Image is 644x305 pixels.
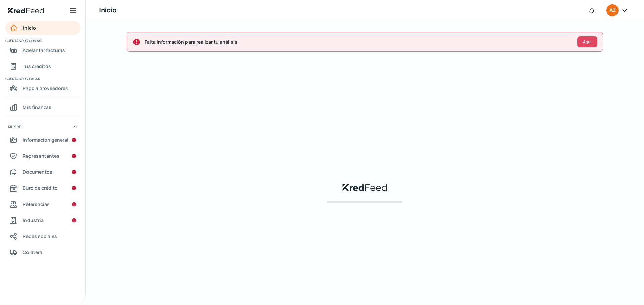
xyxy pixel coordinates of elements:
[23,136,68,144] span: Información general
[5,165,81,179] a: Documentos
[5,82,81,95] a: Pago a proveedores
[583,40,591,44] span: Aquí
[5,44,81,57] a: Adelantar facturas
[5,230,81,243] a: Redes sociales
[23,84,68,92] span: Pago a proveedores
[5,76,80,82] span: Cuentas por pagar
[5,149,81,163] a: Representantes
[145,37,572,46] span: Falta información para realizar tu análisis
[23,200,50,208] span: Referencias
[23,103,51,111] span: Mis finanzas
[5,198,81,211] a: Referencias
[23,152,59,160] span: Representantes
[8,124,23,130] span: Mi perfil
[23,168,52,176] span: Documentos
[5,21,81,35] a: Inicio
[5,37,80,44] span: Cuentas por cobrar
[23,184,58,192] span: Buró de crédito
[5,133,81,147] a: Información general
[23,62,51,70] span: Tus créditos
[23,216,44,224] span: Industria
[577,36,597,47] button: Aquí
[5,214,81,227] a: Industria
[5,181,81,195] a: Buró de crédito
[5,101,81,114] a: Mis finanzas
[5,60,81,73] a: Tus créditos
[609,7,615,15] span: AZ
[99,6,116,15] h1: Inicio
[23,46,65,54] span: Adelantar facturas
[23,24,36,32] span: Inicio
[23,232,57,240] span: Redes sociales
[5,246,81,259] a: Colateral
[23,248,44,256] span: Colateral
